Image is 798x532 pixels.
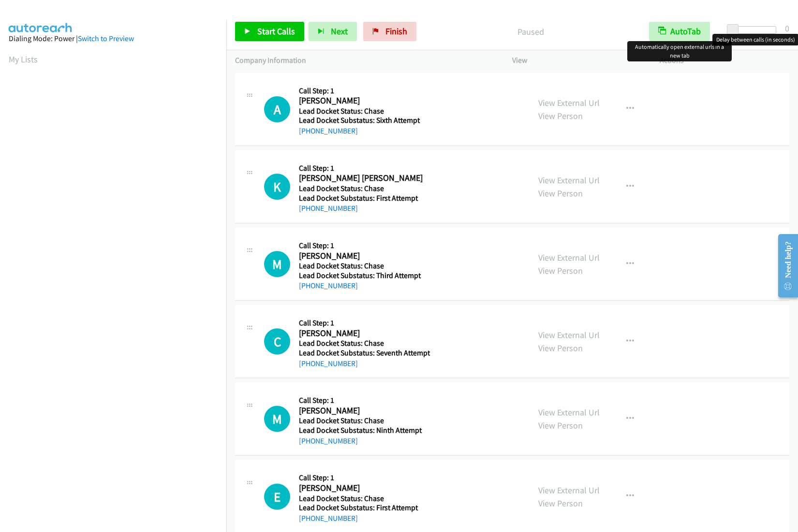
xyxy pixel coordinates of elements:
a: View Person [538,188,583,199]
h5: Lead Docket Status: Chase [299,261,428,271]
a: View External Url [538,485,600,496]
p: View [512,55,642,66]
h2: [PERSON_NAME] [299,95,428,106]
h5: Lead Docket Status: Chase [299,416,428,426]
a: View Person [538,265,583,276]
h5: Lead Docket Status: Chase [299,494,428,503]
a: View Person [538,110,583,121]
iframe: Resource Center [770,227,798,304]
div: The call is yet to be attempted [264,484,290,510]
a: View External Url [538,175,600,186]
h2: [PERSON_NAME] [PERSON_NAME] [299,173,428,184]
h5: Lead Docket Status: Chase [299,106,428,116]
span: Start Calls [257,26,295,37]
a: Finish [363,22,416,41]
h1: C [264,328,290,355]
h5: Lead Docket Status: Chase [299,184,428,193]
a: [PHONE_NUMBER] [299,436,358,445]
p: Paused [429,25,632,38]
button: Next [309,22,357,41]
div: 0 [785,22,789,35]
h1: A [264,96,290,122]
a: Switch to Preview [78,34,134,43]
h2: [PERSON_NAME] [299,328,428,339]
a: Start Calls [235,22,304,41]
h5: Lead Docket Substatus: Third Attempt [299,271,428,281]
div: Dialing Mode: Power | [9,33,218,44]
span: Finish [385,26,407,37]
h5: Call Step: 1 [299,318,430,328]
div: Automatically open external urls in a new tab [627,41,732,61]
h2: [PERSON_NAME] [299,251,428,262]
h5: Lead Docket Substatus: First Attempt [299,503,428,513]
h1: K [264,174,290,200]
h1: E [264,484,290,510]
a: [PHONE_NUMBER] [299,359,358,368]
a: View Person [538,498,583,509]
h5: Lead Docket Substatus: First Attempt [299,193,428,203]
a: My Lists [9,54,38,65]
button: AutoTab [649,22,710,41]
h2: [PERSON_NAME] [299,405,428,416]
div: The call is yet to be attempted [264,328,290,355]
h5: Call Step: 1 [299,473,428,483]
p: Company Information [235,55,495,66]
div: The call is yet to be attempted [264,251,290,277]
a: View External Url [538,407,600,418]
h5: Call Step: 1 [299,396,428,405]
a: [PHONE_NUMBER] [299,281,358,290]
span: Next [331,26,348,37]
h1: M [264,251,290,277]
a: View Person [538,420,583,431]
a: View External Url [538,329,600,340]
h5: Call Step: 1 [299,241,428,251]
h5: Lead Docket Status: Chase [299,339,430,348]
a: [PHONE_NUMBER] [299,514,358,523]
div: The call is yet to be attempted [264,406,290,432]
a: View External Url [538,252,600,263]
h1: M [264,406,290,432]
a: [PHONE_NUMBER] [299,204,358,213]
h5: Lead Docket Substatus: Ninth Attempt [299,426,428,435]
a: View External Url [538,97,600,108]
a: [PHONE_NUMBER] [299,126,358,135]
h5: Call Step: 1 [299,86,428,96]
h2: [PERSON_NAME] [299,483,428,494]
h5: Lead Docket Substatus: Seventh Attempt [299,348,430,358]
h5: Call Step: 1 [299,163,428,173]
h5: Lead Docket Substatus: Sixth Attempt [299,116,428,125]
a: View Person [538,342,583,354]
